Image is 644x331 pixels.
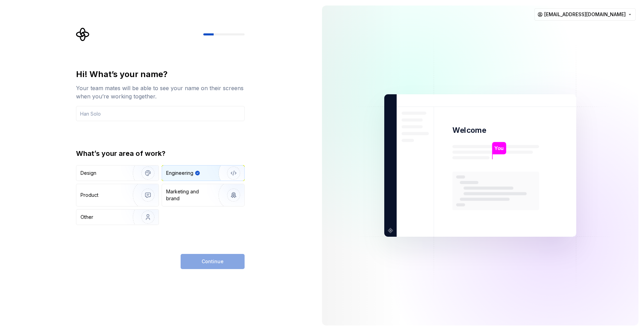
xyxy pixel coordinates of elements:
p: You [494,145,504,152]
input: Han Solo [76,106,245,121]
button: [EMAIL_ADDRESS][DOMAIN_NAME] [534,8,636,21]
div: Hi! What’s your name? [76,69,245,80]
span: [EMAIL_ADDRESS][DOMAIN_NAME] [544,11,626,18]
div: Design [80,170,96,177]
p: Welcome [452,125,486,135]
div: Marketing and brand [166,188,213,202]
div: What’s your area of work? [76,149,245,158]
div: Your team mates will be able to see your name on their screens when you’re working together. [76,84,245,100]
div: Product [80,192,98,199]
div: Engineering [166,170,193,177]
svg: Supernova Logo [76,28,90,41]
div: Other [80,214,93,221]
